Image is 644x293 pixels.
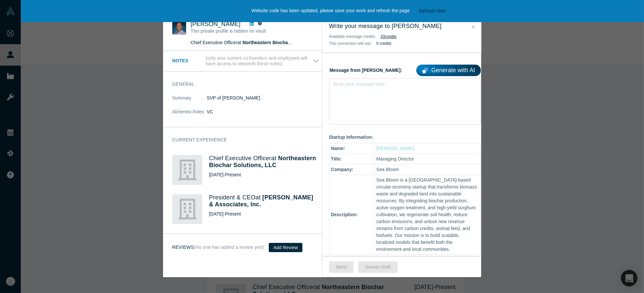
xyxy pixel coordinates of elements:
[329,261,354,273] button: Send
[334,81,477,92] div: rdw-editor
[329,62,481,76] label: Message from [PERSON_NAME]:
[209,155,316,169] a: Northeastern Biochar Solutions, LLC
[172,194,202,224] img: Annese & Associates, Inc.'s Logo
[172,57,205,64] h3: Notes
[207,95,319,102] p: SVP of [PERSON_NAME]
[417,7,448,15] button: Refresh Now
[329,34,376,39] span: Available message credits:
[329,41,372,46] span: This connection will use:
[191,21,241,27] span: [PERSON_NAME]
[172,108,207,122] dt: Alchemist Roles
[206,55,312,67] p: (only your current co-founders and employees will have access to view/edit these notes)
[380,33,397,40] button: 20credits
[209,211,319,218] div: [DATE] - Present
[209,171,319,178] div: [DATE] - Present
[358,261,398,273] button: Saveto Draft
[172,55,319,67] button: Notes (only your current co-founders and employees will have access to view/edit these notes)
[191,28,294,35] p: This private profile is hidden on Vault
[329,78,481,125] div: rdw-wrapper
[377,41,391,46] b: 0 credits
[329,22,474,31] h3: Write your message to [PERSON_NAME]
[172,155,202,185] img: Northeastern Biochar Solutions, LLC's Logo
[172,21,186,35] img: Raymond Apy's Profile Image
[416,65,481,76] a: Generate with AI
[269,243,303,252] button: Add Review
[209,155,319,169] h4: Chief Executive Officer at
[209,194,313,208] a: [PERSON_NAME] & Associates, Inc.
[172,136,310,143] h3: Current Experience
[172,244,264,251] h3: Reviews
[209,194,319,208] h4: President & CEO at
[242,40,323,45] a: Northeastern Biochar Solutions, LLC
[470,23,477,31] button: Close
[191,40,324,45] span: Chief Executive Officer at
[172,81,310,88] h3: General
[172,95,207,108] dt: Summary
[194,245,264,250] small: (No one has added a review yet!)
[207,108,319,115] dd: VC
